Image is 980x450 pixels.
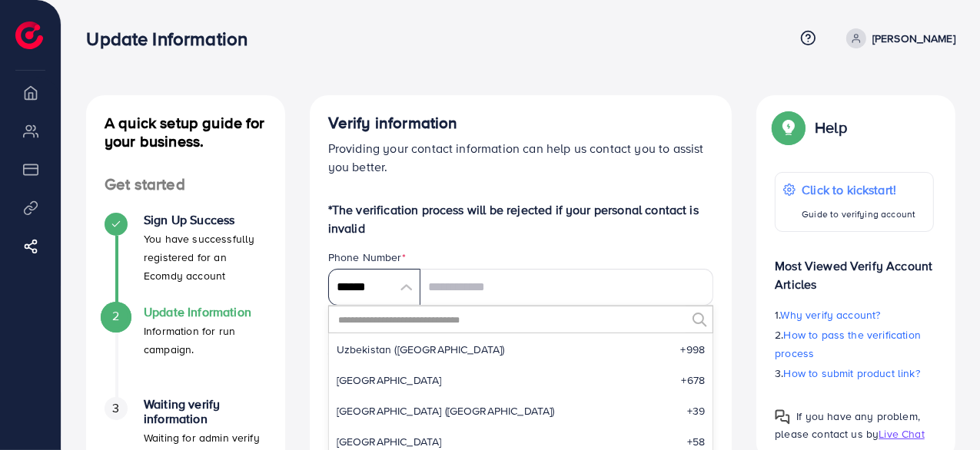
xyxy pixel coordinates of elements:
span: 2 [112,307,119,325]
span: How to submit product link? [784,366,920,381]
p: Information for run campaign. [144,322,267,359]
span: [GEOGRAPHIC_DATA] [337,372,442,388]
h4: Verify information [328,114,714,133]
p: Guide to verifying account [802,205,915,223]
span: Why verify account? [781,307,881,323]
img: Popup guide [775,409,790,425]
p: Most Viewed Verify Account Articles [775,244,934,293]
span: +998 [681,342,706,357]
span: Live Chat [879,426,924,442]
iframe: Chat [915,381,968,438]
img: Popup guide [775,114,802,141]
img: logo [15,22,43,49]
span: +39 [687,403,705,419]
h4: Sign Up Success [144,213,267,227]
label: Phone Number [328,250,406,265]
p: Providing your contact information can help us contact you to assist you better. [328,139,714,176]
li: Sign Up Success [86,213,285,305]
span: 3 [112,399,119,417]
p: 1. [775,306,934,324]
span: +678 [682,372,706,388]
span: If you have any problem, please contact us by [775,409,920,442]
p: Click to kickstart! [802,180,915,199]
h4: A quick setup guide for your business. [86,114,285,151]
p: [PERSON_NAME] [872,29,955,48]
span: [GEOGRAPHIC_DATA] ([GEOGRAPHIC_DATA]) [337,403,555,419]
h4: Waiting verify information [144,397,267,426]
li: Update Information [86,305,285,397]
h3: Update Information [86,28,260,50]
p: 3. [775,364,934,382]
p: 2. [775,326,934,362]
span: +58 [687,434,705,449]
a: [PERSON_NAME] [840,28,955,48]
span: How to pass the verification process [775,327,921,361]
span: [GEOGRAPHIC_DATA] [337,434,442,449]
p: *The verification process will be rejected if your personal contact is invalid [328,200,714,237]
p: Help [815,118,847,137]
p: You have successfully registered for an Ecomdy account [144,230,267,285]
h4: Get started [86,175,285,194]
h4: Update Information [144,305,267,319]
span: Uzbekistan ([GEOGRAPHIC_DATA]) [337,342,505,357]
